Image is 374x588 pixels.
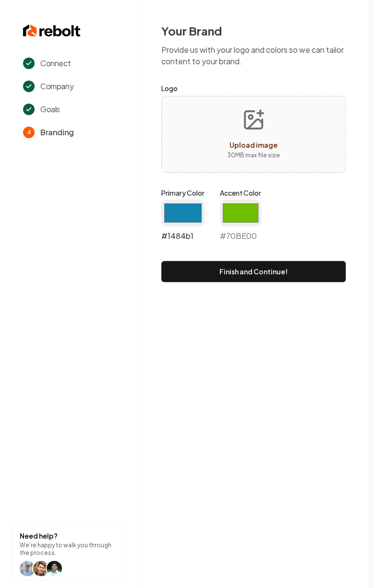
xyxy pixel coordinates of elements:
label: Logo [161,82,346,94]
span: Company [40,81,73,92]
strong: Need help? [20,531,58,540]
p: We're happy to walk you through the process. [20,541,118,557]
p: 30 MB max file size [227,151,280,160]
span: Connect [40,58,71,69]
img: Rebolt Logo [23,23,81,38]
label: Accent Color [220,188,261,198]
img: help icon Will [33,561,48,576]
span: Goals [40,104,60,115]
button: Upload image [219,101,288,168]
p: Provide us with your logo and colors so we can tailor content to your brand. [161,44,346,67]
span: Upload image [229,141,277,149]
div: #70BE00 [220,200,261,242]
label: Primary Color [161,188,205,198]
img: help icon Will [20,561,35,576]
div: #1484b1 [161,200,205,242]
img: help icon arwin [47,561,62,576]
button: Need help?We're happy to walk you through the process.help icon Willhelp icon Willhelp icon arwin [12,526,126,580]
span: 4 [23,127,35,138]
h2: Your Brand [161,23,346,38]
span: Branding [40,127,74,138]
button: Finish and Continue! [161,261,346,282]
